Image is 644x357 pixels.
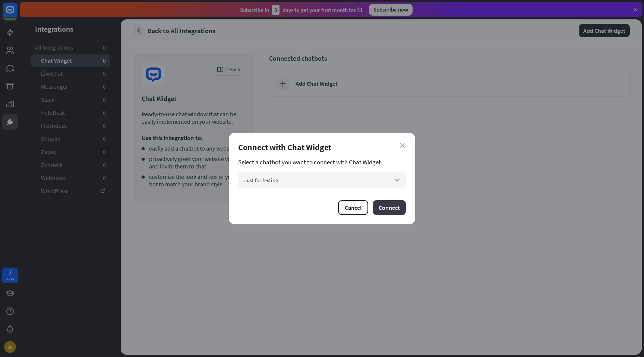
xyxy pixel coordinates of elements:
section: Select a chatbot you want to connect with Chat Widget. [238,158,406,166]
button: Connect [373,200,406,215]
i: close [400,143,405,148]
i: arrow_down [393,176,401,184]
button: Open LiveChat chat widget [6,3,28,25]
span: Just for testing [244,177,278,184]
div: Connect with Chat Widget [238,142,406,152]
button: Cancel [338,200,368,215]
